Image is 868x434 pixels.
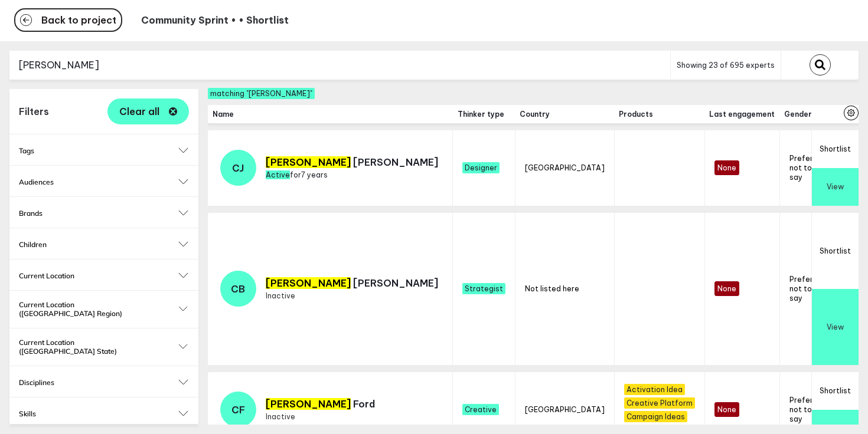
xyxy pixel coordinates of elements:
[232,162,244,174] span: CJ
[231,283,245,295] span: CB
[231,404,245,416] span: CF
[677,61,775,70] span: Showing 23 of 695 experts
[208,88,315,99] span: matching "chris"
[19,409,189,418] button: Skills
[709,110,775,119] span: Last engagement
[266,156,351,168] mark: [PERSON_NAME]
[789,275,813,303] span: Prefer not to say
[789,154,813,182] span: Prefer not to say
[812,289,859,365] button: View
[714,402,739,417] span: None
[19,300,189,318] button: Current Location ([GEOGRAPHIC_DATA] Region)
[789,396,813,423] span: Prefer not to say
[266,156,438,168] p: [PERSON_NAME]
[213,110,448,119] span: Name
[266,398,375,410] p: Ford
[812,372,859,410] button: Shortlist
[19,177,189,186] button: Audiences
[119,107,159,116] span: Clear all
[462,162,500,173] span: Designer
[714,160,739,175] span: None
[19,240,189,249] button: Children
[784,110,822,119] span: Gender
[19,338,189,356] button: Current Location ([GEOGRAPHIC_DATA] State)
[812,168,859,206] button: View
[19,378,189,387] button: Disciplines
[624,384,685,395] span: Activation Idea
[266,170,328,179] span: for 7 years
[462,283,505,294] span: Strategist
[266,277,351,289] mark: [PERSON_NAME]
[107,98,189,124] button: Clear all
[624,397,695,409] span: Creative Platform
[41,15,116,25] span: Back to project
[266,398,351,410] mark: [PERSON_NAME]
[525,405,605,414] span: [GEOGRAPHIC_DATA]
[19,106,49,117] h1: Filters
[14,8,122,32] button: Back to project
[19,146,189,155] button: Tags
[266,412,295,421] span: Inactive
[266,291,295,300] span: Inactive
[714,281,739,296] span: None
[19,209,189,218] button: Brands
[520,110,609,119] span: Country
[619,110,700,119] span: Products
[525,284,579,293] span: Not listed here
[812,130,859,168] button: Shortlist
[141,14,289,26] p: Community Sprint • • Shortlist
[525,163,605,172] span: [GEOGRAPHIC_DATA]
[462,404,499,415] span: Creative
[458,110,510,119] span: Thinker type
[19,271,189,280] button: Current Location
[266,277,438,289] p: [PERSON_NAME]
[624,411,687,422] span: Campaign Ideas
[266,170,290,179] span: Active
[9,51,670,80] input: Search for name, tags and keywords here...
[812,213,859,289] button: Shortlist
